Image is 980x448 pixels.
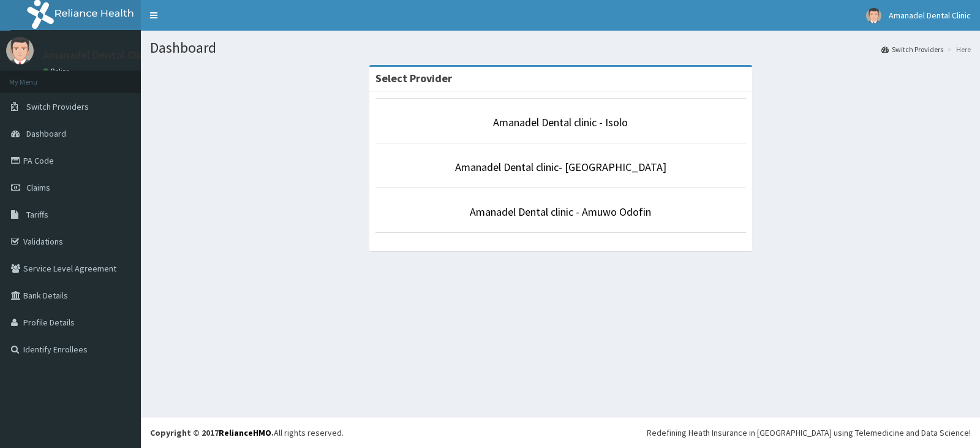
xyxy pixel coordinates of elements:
strong: Copyright © 2017 . [150,427,274,438]
a: RelianceHMO [219,427,271,438]
h1: Dashboard [150,40,971,56]
span: Tariffs [26,209,48,220]
a: Amanadel Dental clinic - Amuwo Odofin [470,205,651,219]
li: Here [944,44,971,55]
span: Dashboard [26,128,66,139]
a: Online [43,67,72,75]
a: Amanadel Dental clinic- [GEOGRAPHIC_DATA] [455,160,666,174]
img: User Image [866,8,881,23]
span: Amanadel Dental Clinic [889,10,971,21]
footer: All rights reserved. [141,417,980,448]
span: Switch Providers [26,101,89,112]
strong: Select Provider [375,71,452,85]
a: Switch Providers [881,44,943,55]
p: Amanadel Dental Clinic [43,50,153,61]
div: Redefining Heath Insurance in [GEOGRAPHIC_DATA] using Telemedicine and Data Science! [647,427,971,439]
a: Amanadel Dental clinic - Isolo [493,115,628,129]
img: User Image [6,37,34,64]
span: Claims [26,182,50,193]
